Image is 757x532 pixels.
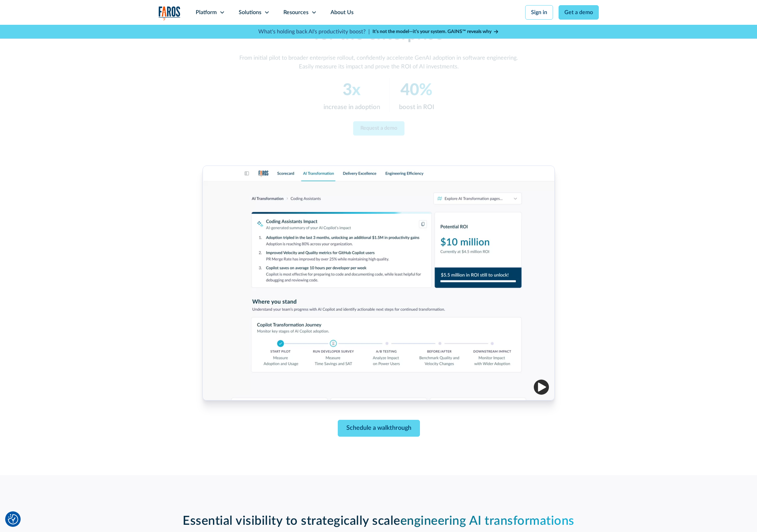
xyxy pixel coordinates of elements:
[314,26,443,43] strong: for the enterprise
[372,28,499,35] a: It’s not the model—it’s your system. GAINS™ reveals why
[559,5,599,20] a: Get a demo
[534,380,549,395] img: Play video
[400,82,432,98] em: 40%
[159,514,599,529] h2: Essential visibility to strategically scale
[8,514,18,524] button: Cookie Settings
[525,5,553,20] a: Sign in
[239,54,518,71] p: From initial pilot to broader enterprise rollout, confidently accelerate GenAI adoption in softwa...
[337,420,420,437] a: Schedule a walkthrough
[372,29,491,34] strong: It’s not the model—it’s your system. GAINS™ reveals why
[159,6,181,20] img: Logo of the analytics and reporting company Faros.
[239,8,261,17] div: Solutions
[353,121,404,136] a: Request a demo
[258,28,370,36] p: What's holding back AI's productivity boost? |
[283,8,309,17] div: Resources
[196,8,217,17] div: Platform
[399,103,434,112] p: boost in ROI
[400,515,574,527] span: engineering AI transformations
[159,6,181,20] a: home
[8,514,18,524] img: Revisit consent button
[343,82,360,98] em: 3x
[323,103,380,112] p: increase in adoption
